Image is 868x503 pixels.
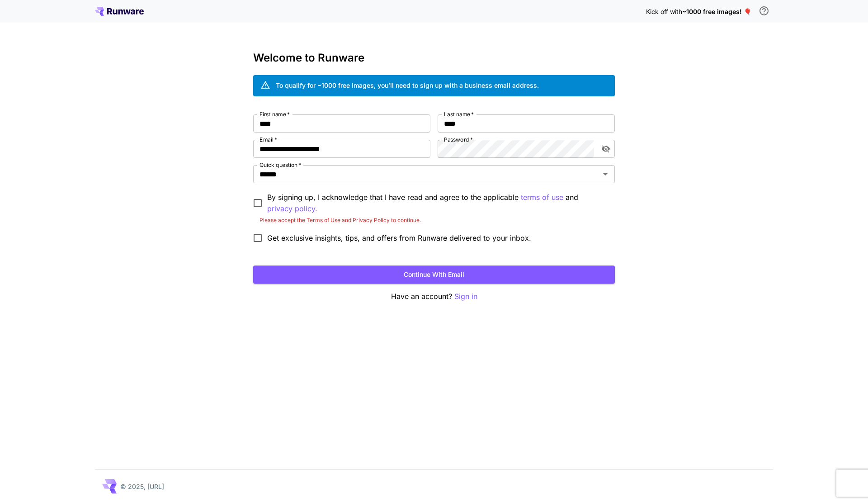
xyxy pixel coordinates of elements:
[755,2,773,20] button: In order to qualify for free credit, you need to sign up with a business email address and click ...
[444,110,474,118] label: Last name
[253,266,615,284] button: Continue with email
[521,192,563,203] p: terms of use
[259,161,301,169] label: Quick question
[267,192,608,214] p: By signing up, I acknowledge that I have read and agree to the applicable and
[120,482,164,491] p: © 2025, [URL]
[682,8,751,15] span: ~1000 free images! 🎈
[259,110,290,118] label: First name
[276,81,539,90] div: To qualify for ~1000 free images, you’ll need to sign up with a business email address.
[267,233,531,243] span: Get exclusive insights, tips, and offers from Runware delivered to your inbox.
[259,216,609,225] p: Please accept the Terms of Use and Privacy Policy to continue.
[253,52,615,64] h3: Welcome to Runware
[259,136,277,143] label: Email
[599,168,612,180] button: Open
[646,8,682,15] span: Kick off with
[444,136,473,143] label: Password
[598,141,614,157] button: toggle password visibility
[521,192,563,203] button: By signing up, I acknowledge that I have read and agree to the applicable and privacy policy.
[267,203,317,214] button: By signing up, I acknowledge that I have read and agree to the applicable terms of use and
[454,291,477,302] button: Sign in
[253,291,615,302] p: Have an account?
[267,203,317,214] p: privacy policy.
